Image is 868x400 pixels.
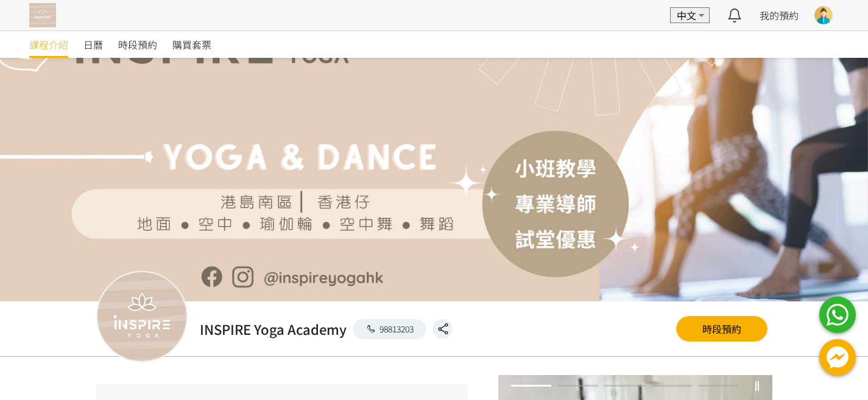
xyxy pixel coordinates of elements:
a: 時段預約 [676,316,767,342]
a: 日曆 [83,31,103,58]
h2: INSPIRE Yoga Academy [200,319,347,339]
span: 日曆 [83,37,103,52]
span: 購買套票 [172,37,211,52]
a: 我的預約 [760,8,799,23]
a: 時段預約 [118,31,157,58]
a: 購買套票 [172,31,211,58]
a: 課程介紹 [29,31,68,58]
span: 時段預約 [118,37,157,52]
img: T57dtJh47iSJKDtQ57dN6xVUMYY2M0XQuGF02OI4.png [29,3,56,27]
a: 98813203 [353,319,427,339]
span: 課程介紹 [29,37,68,52]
